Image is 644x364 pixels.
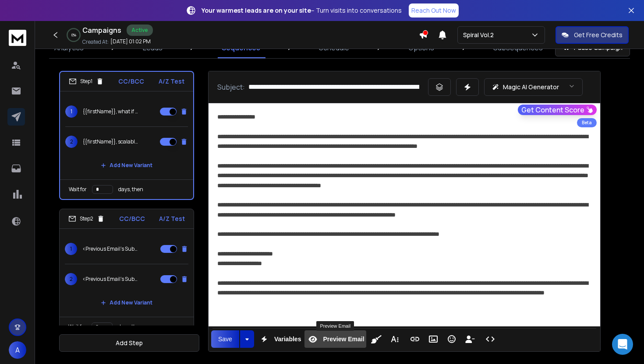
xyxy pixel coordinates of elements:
[71,32,76,38] p: 0 %
[83,108,139,115] p: {{firstName}}, what if {{companyName}} had a 3PL that felt in-house?
[321,336,366,343] span: Preview Email
[82,276,138,283] p: <Previous Email's Subject>
[65,273,77,285] span: 2
[386,330,403,348] button: More Text
[316,321,354,331] div: Preview Email
[118,323,143,330] p: days, then
[69,77,104,85] div: Step 1
[9,30,26,46] img: logo
[118,186,143,193] p: days, then
[69,186,87,193] p: Wait for
[407,330,423,348] button: Insert Link (⌘K)
[127,24,153,36] div: Active
[503,83,559,91] p: Magic AI Generator
[443,330,460,348] button: Emoticons
[211,330,239,348] button: Save
[272,336,303,343] span: Variables
[83,138,139,145] p: {{firstName}}, scalable fulfillment without the red tape x NovEx
[94,157,159,174] button: Add New Variant
[65,105,78,118] span: 1
[159,214,185,223] p: A/Z Test
[411,6,456,15] p: Reach Out Now
[68,323,86,330] p: Wait for
[256,330,303,348] button: Variables
[463,31,497,39] p: Spiral Vol.2
[425,330,442,348] button: Insert Image (⌘P)
[65,136,78,148] span: 2
[304,330,366,348] button: Preview Email
[202,6,402,15] p: – Turn visits into conversations
[82,38,109,45] p: Created At:
[612,334,633,355] div: Open Intercom Messenger
[462,330,478,348] button: Insert Unsubscribe Link
[159,77,184,86] p: A/Z Test
[577,118,597,127] div: Beta
[202,6,311,14] strong: Your warmest leads are on your site
[368,330,385,348] button: Clean HTML
[518,105,597,115] button: Get Content Score
[110,38,151,45] p: [DATE] 01:02 PM
[9,341,26,359] button: A
[82,25,121,35] h1: Campaigns
[68,215,105,223] div: Step 2
[574,31,623,39] p: Get Free Credits
[556,26,629,44] button: Get Free Credits
[118,77,144,86] p: CC/BCC
[65,243,77,255] span: 1
[82,245,138,252] p: <Previous Email's Subject>
[59,334,199,352] button: Add Step
[59,71,194,200] li: Step1CC/BCCA/Z Test1{{firstName}}, what if {{companyName}} had a 3PL that felt in-house?2{{firstN...
[119,214,145,223] p: CC/BCC
[217,82,245,92] p: Subject:
[484,78,583,96] button: Magic AI Generator
[409,3,459,17] a: Reach Out Now
[59,209,194,337] li: Step2CC/BCCA/Z Test1<Previous Email's Subject>2<Previous Email's Subject>Add New VariantWait ford...
[482,330,499,348] button: Code View
[94,294,159,311] button: Add New Variant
